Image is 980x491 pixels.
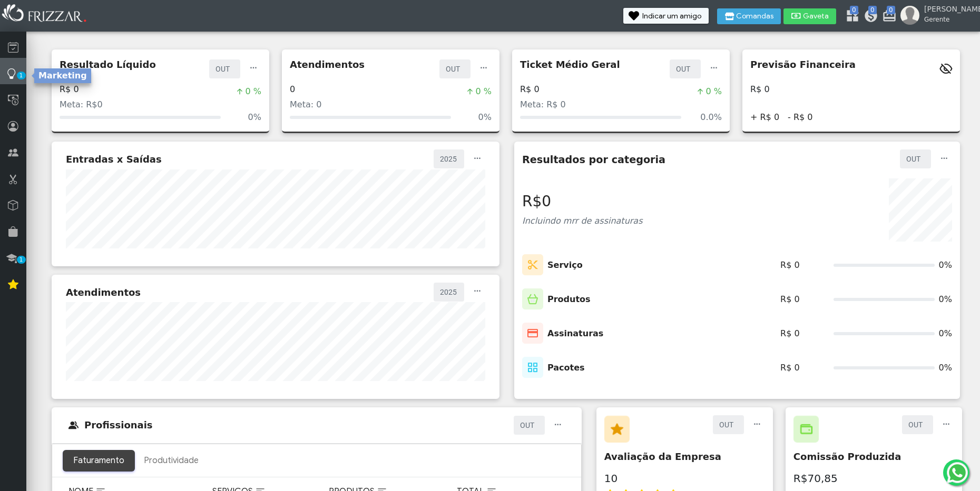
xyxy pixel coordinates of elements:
[522,288,543,310] img: Icone de Produtos
[136,451,206,470] a: Produtividade
[780,327,800,340] span: R$ 0
[520,84,540,94] h4: R$ 0
[864,8,874,27] a: 0
[604,472,765,485] h2: 10
[939,362,952,374] span: 0%
[717,8,781,24] button: Comandas
[793,449,954,464] p: Comissão Produzida
[642,13,701,20] span: Indicar um amigo
[905,153,926,165] label: OUT
[780,362,800,374] span: R$ 0
[939,293,952,306] span: 0%
[60,57,156,72] p: Resultado Líquido
[66,287,141,298] h5: Atendimentos
[868,6,877,14] span: 0
[476,85,492,98] span: 0 %
[17,256,26,264] span: 1
[749,415,765,434] button: ui-button
[780,259,800,272] span: R$ 0
[17,72,26,79] span: 1
[718,418,739,431] label: OUT
[248,111,261,124] span: 0%
[939,259,952,272] span: 0%
[706,85,722,98] span: 0 %
[900,6,975,25] a: [PERSON_NAME] Gerente
[478,111,492,124] span: 0%
[802,13,829,20] span: Gaveta
[469,283,485,301] button: ui-button
[522,357,543,378] img: Icones de Pacotes
[750,84,770,94] h4: R$ 0
[604,449,765,464] p: Avaliação da Empresa
[945,460,970,485] img: whatsapp.png
[520,57,620,72] p: Ticket Médio Geral
[469,149,485,168] button: ui-button
[246,85,261,98] span: 0 %
[936,149,952,168] button: ui-button
[845,8,856,27] a: 0
[445,63,465,75] label: OUT
[522,216,643,226] span: Incluindo mrr de assinaturas
[522,193,643,211] h3: R$0
[675,63,695,75] label: OUT
[793,472,954,485] h2: R$70,85
[520,99,566,109] span: Meta: R$ 0
[439,153,459,165] label: 2025
[706,59,722,78] button: ui-button
[882,8,893,27] a: 0
[547,327,603,340] p: Assinaturas
[924,4,972,15] span: [PERSON_NAME]
[84,419,153,431] h5: Profissionais
[246,59,261,78] button: ui-button
[783,8,836,24] button: Gaveta
[887,6,895,14] span: 0
[290,57,365,72] p: Atendimentos
[547,362,585,374] p: Pacotes
[439,286,459,298] label: 2025
[907,418,928,431] label: OUT
[522,254,543,276] img: Icone de Serviços
[736,13,773,20] span: Comandas
[604,415,630,443] img: Icone de Estrela
[290,99,321,109] span: Meta: 0
[522,154,665,166] h5: Resultados por categoria
[66,154,162,165] h5: Entradas x Saídas
[793,415,819,443] img: Icone de Carteira
[522,323,543,344] img: Icone de Assinaturas
[780,293,800,306] span: R$ 0
[623,8,709,24] button: Indicar um amigo
[924,15,972,24] span: Gerente
[550,416,566,434] button: ui-button
[66,451,132,470] a: Faturamento
[788,111,812,124] span: - R$ 0
[939,327,952,340] span: 0%
[290,84,295,94] h4: 0
[700,111,722,124] span: 0.0%
[214,63,235,75] label: OUT
[67,419,80,431] img: Icone de Pessoas
[34,68,91,83] div: Marketing
[547,259,583,272] p: Serviço
[850,6,858,14] span: 0
[750,57,856,72] p: Previsão Financeira
[476,59,492,78] button: ui-button
[60,99,103,109] span: Meta: R$0
[750,111,779,124] span: + R$ 0
[519,419,540,432] label: OUT
[547,293,591,306] p: Produtos
[60,84,79,94] h4: R$ 0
